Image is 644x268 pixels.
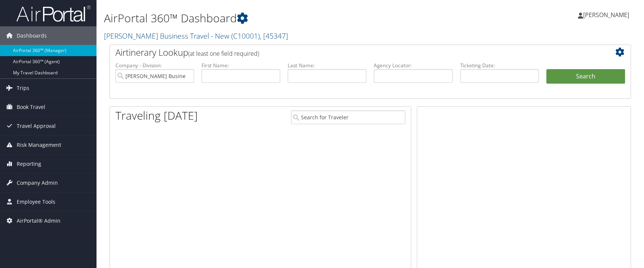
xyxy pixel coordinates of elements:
[17,136,61,154] span: Risk Management
[288,62,366,69] label: Last Name:
[17,155,41,173] span: Reporting
[104,10,459,26] h1: AirPortal 360™ Dashboard
[115,46,582,59] h2: Airtinerary Lookup
[17,117,56,135] span: Travel Approval
[260,31,288,41] span: , [ 45347 ]
[202,62,280,69] label: First Name:
[17,193,55,211] span: Employee Tools
[583,11,629,19] span: [PERSON_NAME]
[16,5,91,22] img: airportal-logo.png
[115,108,198,123] h1: Traveling [DATE]
[291,110,405,124] input: Search for Traveler
[578,4,637,26] a: [PERSON_NAME]
[17,98,45,116] span: Book Travel
[374,62,452,69] label: Agency Locator:
[17,174,58,192] span: Company Admin
[188,49,259,58] span: (at least one field required)
[546,69,625,84] button: Search
[17,26,47,45] span: Dashboards
[17,79,29,97] span: Trips
[115,62,194,69] label: Company - Division:
[104,31,288,41] a: [PERSON_NAME] Business Travel - New
[460,62,539,69] label: Ticketing Date:
[231,31,260,41] span: ( C10001 )
[17,212,61,230] span: AirPortal® Admin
